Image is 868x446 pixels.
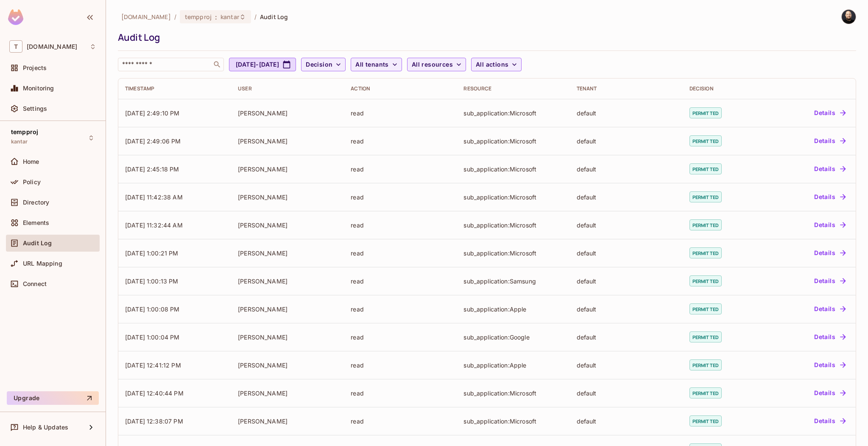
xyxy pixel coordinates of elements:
[463,361,563,369] div: sub_application:Apple
[351,361,450,369] div: read
[7,391,99,405] button: Upgrade
[351,165,450,173] div: read
[125,222,183,229] span: [DATE] 11:32:44 AM
[220,13,239,21] span: kantar
[463,277,563,285] div: sub_application:Samsung
[689,191,722,202] span: permitted
[463,417,563,425] div: sub_application:Microsoft
[23,260,62,267] span: URL Mapping
[412,59,453,70] span: All resources
[811,218,849,232] button: Details
[238,361,337,369] div: [PERSON_NAME]
[125,362,181,369] span: [DATE] 12:41:12 PM
[301,58,346,71] button: Decision
[238,193,337,201] div: [PERSON_NAME]
[238,305,337,313] div: [PERSON_NAME]
[351,193,450,201] div: read
[577,221,676,229] div: default
[811,330,849,344] button: Details
[577,305,676,313] div: default
[125,306,180,313] span: [DATE] 1:00:08 PM
[351,221,450,229] div: read
[238,221,337,229] div: [PERSON_NAME]
[351,417,450,425] div: read
[407,58,466,71] button: All resources
[463,221,563,229] div: sub_application:Microsoft
[689,303,722,314] span: permitted
[215,14,218,20] span: :
[125,109,180,117] span: [DATE] 2:49:10 PM
[351,58,402,71] button: All tenants
[118,31,852,44] div: Audit Log
[260,13,288,21] span: Audit Log
[577,85,676,92] div: Tenant
[8,9,23,25] img: SReyMgAAAABJRU5ErkJggg==
[689,135,722,146] span: permitted
[577,193,676,201] div: default
[23,65,47,71] span: Projects
[577,277,676,285] div: default
[811,162,849,176] button: Details
[811,386,849,400] button: Details
[238,333,337,341] div: [PERSON_NAME]
[125,194,183,201] span: [DATE] 11:42:38 AM
[238,417,337,425] div: [PERSON_NAME]
[577,249,676,257] div: default
[229,58,296,71] button: [DATE]-[DATE]
[11,129,38,135] span: tempproj
[811,246,849,260] button: Details
[125,418,183,425] span: [DATE] 12:38:07 PM
[355,59,388,70] span: All tenants
[689,85,757,92] div: Decision
[23,85,54,92] span: Monitoring
[577,137,676,145] div: default
[185,13,212,21] span: tempproj
[471,58,522,71] button: All actions
[125,137,181,145] span: [DATE] 2:49:06 PM
[463,249,563,257] div: sub_application:Microsoft
[125,85,224,92] div: Timestamp
[689,107,722,118] span: permitted
[689,275,722,286] span: permitted
[125,278,179,285] span: [DATE] 1:00:13 PM
[577,389,676,397] div: default
[811,302,849,316] button: Details
[11,138,28,145] span: kantar
[689,331,722,342] span: permitted
[351,85,450,92] div: Action
[811,414,849,428] button: Details
[306,59,332,70] span: Decision
[811,134,849,148] button: Details
[254,13,257,21] li: /
[9,40,22,53] span: T
[689,415,722,426] span: permitted
[27,43,77,50] span: Workspace: tk-permit.io
[351,109,450,117] div: read
[238,389,337,397] div: [PERSON_NAME]
[476,59,508,70] span: All actions
[463,305,563,313] div: sub_application:Apple
[577,417,676,425] div: default
[238,85,337,92] div: User
[125,250,179,257] span: [DATE] 1:00:21 PM
[238,249,337,257] div: [PERSON_NAME]
[689,387,722,398] span: permitted
[689,163,722,174] span: permitted
[463,85,563,92] div: Resource
[577,361,676,369] div: default
[811,358,849,372] button: Details
[577,333,676,341] div: default
[577,165,676,173] div: default
[238,277,337,285] div: [PERSON_NAME]
[125,165,179,173] span: [DATE] 2:45:18 PM
[463,109,563,117] div: sub_application:Microsoft
[351,389,450,397] div: read
[23,281,47,287] span: Connect
[23,424,68,431] span: Help & Updates
[238,137,337,145] div: [PERSON_NAME]
[23,179,41,185] span: Policy
[463,333,563,341] div: sub_application:Google
[811,274,849,288] button: Details
[23,240,52,247] span: Audit Log
[689,219,722,230] span: permitted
